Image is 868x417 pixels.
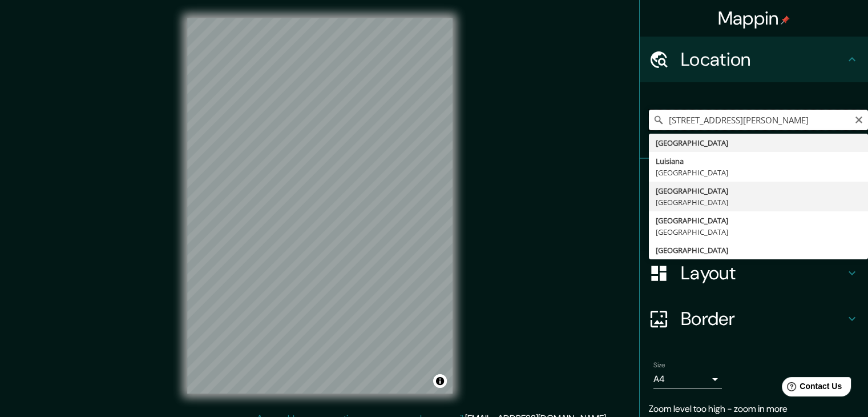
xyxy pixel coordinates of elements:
div: [GEOGRAPHIC_DATA] [656,197,861,208]
div: [GEOGRAPHIC_DATA] [656,185,861,197]
div: Luisiana [656,155,861,167]
div: Layout [640,250,868,296]
div: Border [640,296,868,342]
div: Pins [640,159,868,205]
h4: Location [681,48,845,71]
button: Toggle attribution [433,374,447,388]
div: Location [640,37,868,82]
label: Size [653,360,665,370]
img: pin-icon.png [781,15,790,25]
div: Style [640,205,868,250]
p: Zoom level too high - zoom in more [649,402,859,416]
canvas: Map [187,18,453,394]
div: [GEOGRAPHIC_DATA] [656,215,861,226]
h4: Mappin [718,7,790,30]
div: [GEOGRAPHIC_DATA] [656,226,861,238]
div: [GEOGRAPHIC_DATA] [656,167,861,178]
div: [GEOGRAPHIC_DATA] [656,137,861,149]
iframe: Help widget launcher [766,372,855,404]
div: [GEOGRAPHIC_DATA] [656,244,861,256]
div: A4 [653,370,722,388]
h4: Border [681,307,845,330]
button: Clear [854,114,863,125]
h4: Layout [681,262,845,284]
input: Pick your city or area [649,110,868,130]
